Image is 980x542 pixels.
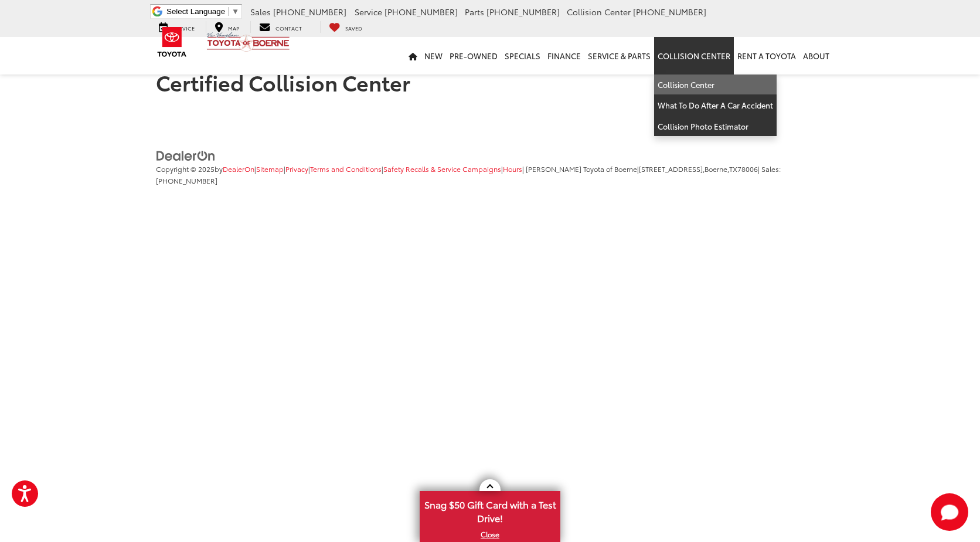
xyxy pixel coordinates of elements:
a: Service & Parts: Opens in a new tab [584,37,654,74]
a: DealerOn [156,149,216,161]
a: My Saved Vehicles [320,21,371,33]
span: Copyright © 2025 [156,164,215,174]
span: [PHONE_NUMBER] [633,6,706,18]
a: Safety Recalls & Service Campaigns, Opens in a new tab [383,164,501,174]
span: | [637,164,758,174]
span: Service [355,6,382,18]
span: Saved [345,24,362,32]
span: [STREET_ADDRESS], [639,164,705,174]
span: 78006 [737,164,758,174]
span: Collision Center [567,6,631,18]
a: Collision Center [654,37,734,74]
span: TX [729,164,737,174]
a: Sitemap [256,164,284,174]
a: Terms and Conditions [310,164,382,174]
span: Select Language [166,7,225,16]
a: Map [206,21,248,33]
span: Snag $50 Gift Card with a Test Drive! [421,492,559,528]
span: | [254,164,284,174]
span: [PHONE_NUMBER] [384,6,458,18]
a: Select Language​ [166,7,239,16]
a: Home [405,37,421,74]
a: Finance [544,37,584,74]
a: Collision Photo Estimator: Opens in a new tab [654,116,777,137]
span: ​ [228,7,229,16]
a: Contact [250,21,311,33]
a: Collision Center [654,74,777,96]
span: [PHONE_NUMBER] [486,6,560,18]
span: Sales [250,6,271,18]
span: | [284,164,308,174]
a: About [799,37,833,74]
a: Rent a Toyota [734,37,799,74]
a: DealerOn Home Page [223,164,254,174]
span: | [501,164,522,174]
span: [PHONE_NUMBER] [156,175,217,185]
img: Toyota [150,23,194,61]
span: [PHONE_NUMBER] [273,6,346,18]
span: | [PERSON_NAME] Toyota of Boerne [522,164,637,174]
span: ▼ [232,7,239,16]
span: | [382,164,501,174]
a: Privacy [285,164,308,174]
h1: Certified Collision Center [156,70,824,94]
span: Parts [465,6,484,18]
img: Vic Vaughan Toyota of Boerne [206,32,290,52]
a: Hours [503,164,522,174]
span: by [215,164,254,174]
img: DealerOn [156,150,216,162]
span: | [308,164,382,174]
a: Service [150,21,203,33]
span: Boerne, [705,164,729,174]
a: Pre-Owned [446,37,501,74]
svg: Start Chat [931,493,968,531]
button: Toggle Chat Window [931,493,968,531]
a: What To Do After A Car Accident [654,95,777,116]
a: Specials [501,37,544,74]
a: New [421,37,446,74]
